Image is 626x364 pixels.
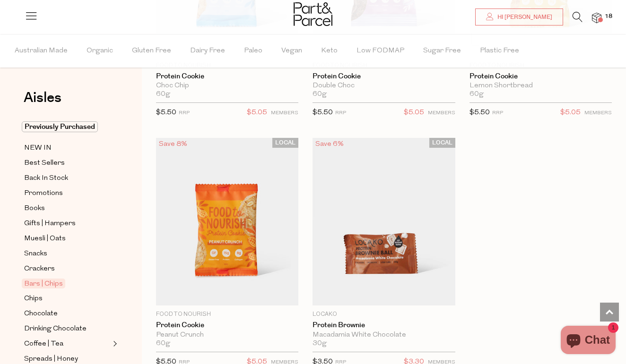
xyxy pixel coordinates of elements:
[492,110,503,116] small: RRP
[87,34,113,68] span: Organic
[24,308,110,320] a: Chocolate
[294,2,332,26] img: Part&Parcel
[156,339,170,348] span: 60g
[404,107,424,119] span: $5.05
[24,218,110,229] a: Gifts | Hampers
[24,233,66,245] span: Muesli | Oats
[156,90,170,99] span: 60g
[247,107,267,119] span: $5.05
[24,293,110,305] a: Chips
[469,82,612,90] div: Lemon Shortbread
[560,107,581,119] span: $5.05
[156,331,298,339] div: Peanut Crunch
[22,121,98,132] span: Previously Purchased
[592,13,601,23] a: 18
[156,138,298,306] img: Protein Cookie
[24,87,61,108] span: Aisles
[24,293,43,305] span: Chips
[24,263,55,275] span: Crackers
[24,339,63,350] span: Coffee | Tea
[335,110,346,116] small: RRP
[313,138,455,306] img: Protein Brownie
[313,72,455,81] a: Protein Cookie
[429,138,455,148] span: LOCAL
[24,203,45,214] span: Books
[24,323,110,335] a: Drinking Chocolate
[132,34,171,68] span: Gluten Free
[244,34,262,68] span: Paleo
[179,110,190,116] small: RRP
[24,143,52,154] span: NEW IN
[24,233,110,245] a: Muesli | Oats
[22,279,65,288] span: Bars | Chips
[602,12,615,21] span: 18
[156,138,190,151] div: Save 8%
[24,157,110,169] a: Best Sellers
[156,321,298,330] a: Protein Cookie
[24,308,58,320] span: Chocolate
[428,110,455,116] small: MEMBERS
[24,121,110,133] a: Previously Purchased
[313,109,333,116] span: $5.50
[190,34,225,68] span: Dairy Free
[15,34,68,68] span: Australian Made
[469,90,484,99] span: 60g
[24,203,110,214] a: Books
[24,173,68,184] span: Back In Stock
[24,338,110,350] a: Coffee | Tea
[313,321,455,330] a: Protein Brownie
[313,138,347,151] div: Save 6%
[24,188,63,199] span: Promotions
[24,187,110,199] a: Promotions
[24,218,76,229] span: Gifts | Hampers
[24,142,110,154] a: NEW IN
[24,91,61,114] a: Aisles
[313,310,455,319] p: Locako
[24,172,110,184] a: Back In Stock
[495,13,552,21] span: Hi [PERSON_NAME]
[271,110,298,116] small: MEMBERS
[24,248,47,260] span: Snacks
[111,338,117,349] button: Expand/Collapse Coffee | Tea
[469,109,490,116] span: $5.50
[156,82,298,90] div: Choc Chip
[281,34,302,68] span: Vegan
[24,158,65,169] span: Best Sellers
[24,278,110,289] a: Bars | Chips
[356,34,404,68] span: Low FODMAP
[469,72,612,81] a: Protein Cookie
[156,72,298,81] a: Protein Cookie
[272,138,298,148] span: LOCAL
[423,34,461,68] span: Sugar Free
[313,82,455,90] div: Double Choc
[313,90,327,99] span: 60g
[24,263,110,275] a: Crackers
[156,109,176,116] span: $5.50
[24,248,110,260] a: Snacks
[321,34,338,68] span: Keto
[475,8,563,25] a: Hi [PERSON_NAME]
[480,34,519,68] span: Plastic Free
[584,110,612,116] small: MEMBERS
[313,331,455,339] div: Macadamia White Chocolate
[24,323,87,335] span: Drinking Chocolate
[313,339,327,348] span: 30g
[558,326,618,356] inbox-online-store-chat: Shopify online store chat
[156,310,298,319] p: Food to Nourish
